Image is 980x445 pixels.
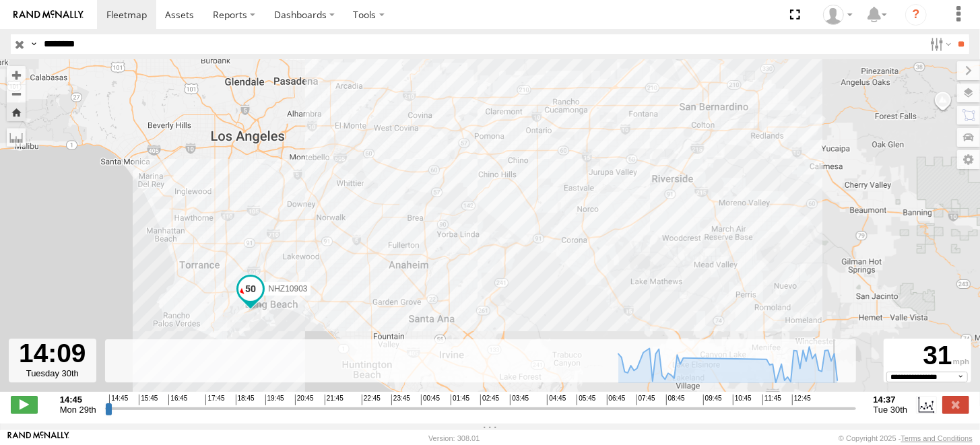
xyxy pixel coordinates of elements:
button: Zoom in [7,66,26,84]
span: 02:45 [480,395,499,405]
i: ? [905,4,927,26]
span: 19:45 [265,395,284,405]
span: 05:45 [577,395,595,405]
span: 09:45 [703,395,722,405]
span: 12:45 [792,395,811,405]
span: 08:45 [666,395,685,405]
span: 20:45 [295,395,314,405]
label: Close [942,396,969,413]
span: 07:45 [636,395,655,405]
div: Version: 308.01 [428,434,480,442]
a: Visit our Website [7,432,69,445]
span: 23:45 [391,395,410,405]
label: Map Settings [957,150,980,169]
span: 15:45 [139,395,158,405]
strong: 14:45 [60,395,96,405]
span: Tue 30th Sep 2025 [874,405,908,415]
span: 01:45 [451,395,469,405]
span: 14:45 [109,395,128,405]
img: rand-logo.svg [13,10,84,20]
label: Search Query [28,34,39,54]
label: Measure [7,128,26,147]
span: NHZ10903 [268,284,307,294]
label: Search Filter Options [925,34,954,54]
div: Zulema McIntosch [818,5,857,25]
span: 21:45 [325,395,344,405]
span: 22:45 [362,395,381,405]
span: 06:45 [607,395,626,405]
label: Play/Stop [11,396,38,413]
span: 16:45 [168,395,187,405]
span: 18:45 [236,395,255,405]
strong: 14:37 [874,395,908,405]
span: 10:45 [733,395,752,405]
span: 00:45 [421,395,440,405]
a: Terms and Conditions [901,434,973,442]
span: 03:45 [510,395,529,405]
button: Zoom Home [7,103,26,121]
div: 31 [886,341,969,371]
span: Mon 29th Sep 2025 [60,405,96,415]
button: Zoom out [7,84,26,103]
span: 04:45 [547,395,566,405]
span: 11:45 [762,395,781,405]
div: © Copyright 2025 - [839,434,973,442]
span: 17:45 [205,395,224,405]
